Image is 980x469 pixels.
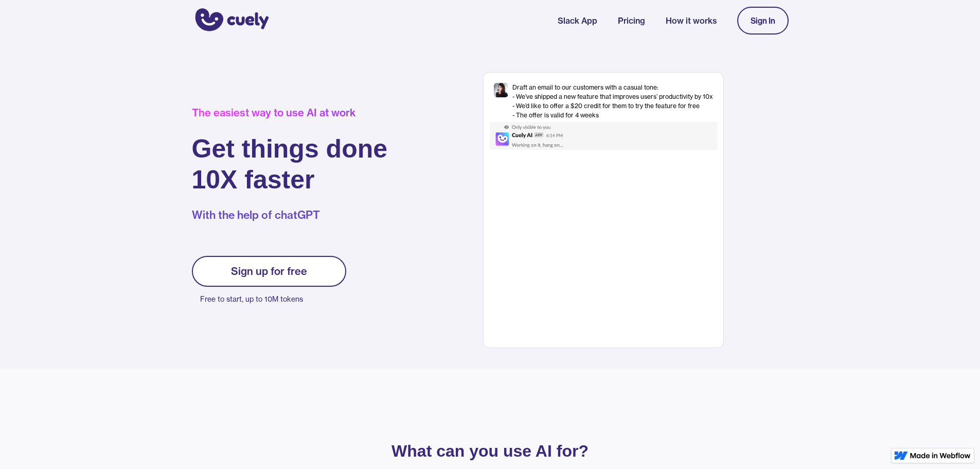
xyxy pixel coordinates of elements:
[910,453,971,459] img: Made in Webflow
[751,16,775,25] div: Sign In
[192,256,346,287] a: Sign up for free
[192,207,388,223] p: With the help of chatGPT
[737,7,789,34] a: Sign In
[231,265,307,277] div: Sign up for free
[558,14,597,27] a: Slack App
[192,133,388,195] h1: Get things done 10X faster
[200,292,346,306] p: Free to start, up to 10M tokens
[512,83,713,120] div: Draft an email to our customers with a casual tone: - We’ve shipped a new feature that improves u...
[618,14,645,27] a: Pricing
[192,2,269,40] a: home
[248,444,732,458] p: What can you use AI for?
[666,14,717,27] a: How it works
[192,107,388,119] div: The easiest way to use AI at work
